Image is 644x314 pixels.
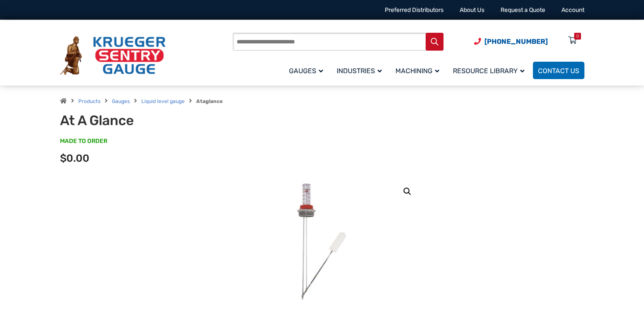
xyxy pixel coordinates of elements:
[78,98,100,104] a: Products
[561,6,584,14] a: Account
[400,184,415,199] a: View full-screen image gallery
[460,6,484,14] a: About Us
[474,36,548,47] a: Phone Number (920) 434-8860
[448,60,533,80] a: Resource Library
[284,60,332,80] a: Gauges
[576,33,579,40] div: 0
[337,67,382,75] span: Industries
[538,67,579,75] span: Contact Us
[332,60,390,80] a: Industries
[533,62,584,79] a: Contact Us
[141,98,185,104] a: Liquid level gauge
[60,112,270,128] h1: At A Glance
[289,67,323,75] span: Gauges
[390,60,448,80] a: Machining
[60,137,107,146] span: MADE TO ORDER
[453,67,524,75] span: Resource Library
[60,36,166,75] img: Krueger Sentry Gauge
[484,37,548,46] span: [PHONE_NUMBER]
[385,6,444,14] a: Preferred Distributors
[60,152,89,164] span: $0.00
[196,98,223,104] strong: Ataglance
[112,98,130,104] a: Gauges
[271,177,373,305] img: At A Glance
[501,6,545,14] a: Request a Quote
[395,67,439,75] span: Machining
